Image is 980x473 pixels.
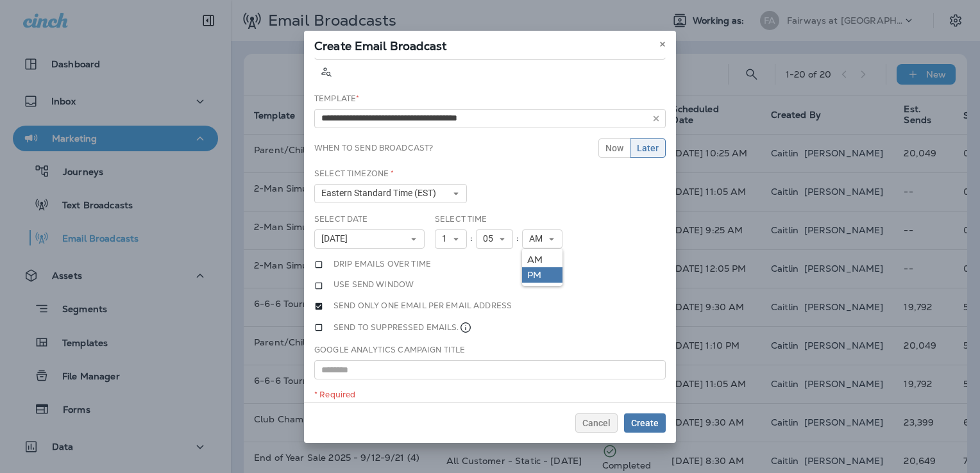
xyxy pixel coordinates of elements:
[624,413,666,433] button: Create
[442,233,452,244] span: 1
[605,144,623,153] span: Now
[467,229,476,249] div: :
[631,419,659,427] span: Create
[314,94,359,104] label: Template
[321,233,353,244] span: [DATE]
[522,267,562,283] a: PM
[529,233,548,244] span: AM
[522,229,562,249] button: AM
[334,259,431,270] label: Drip emails over time
[334,279,414,290] label: Use send window
[476,229,513,249] button: 05
[314,345,465,355] label: Google Analytics Campaign Title
[513,229,522,249] div: :
[334,301,512,311] label: Send only one email per email address
[321,188,441,199] span: Eastern Standard Time (EST)
[575,413,618,433] button: Cancel
[598,138,630,158] button: Now
[637,144,659,153] span: Later
[483,233,498,244] span: 05
[435,214,487,224] label: Select Time
[314,184,467,203] button: Eastern Standard Time (EST)
[314,143,433,153] label: When to send broadcast?
[314,60,337,83] button: Calculate the estimated number of emails to be sent based on selected segment. (This could take a...
[582,419,611,427] span: Cancel
[304,31,676,58] div: Create Email Broadcast
[314,229,425,249] button: [DATE]
[334,321,472,334] label: Send to suppressed emails.
[314,214,368,224] label: Select Date
[435,229,467,249] button: 1
[522,252,562,267] a: AM
[314,390,666,400] div: * Required
[314,169,394,179] label: Select Timezone
[630,138,666,158] button: Later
